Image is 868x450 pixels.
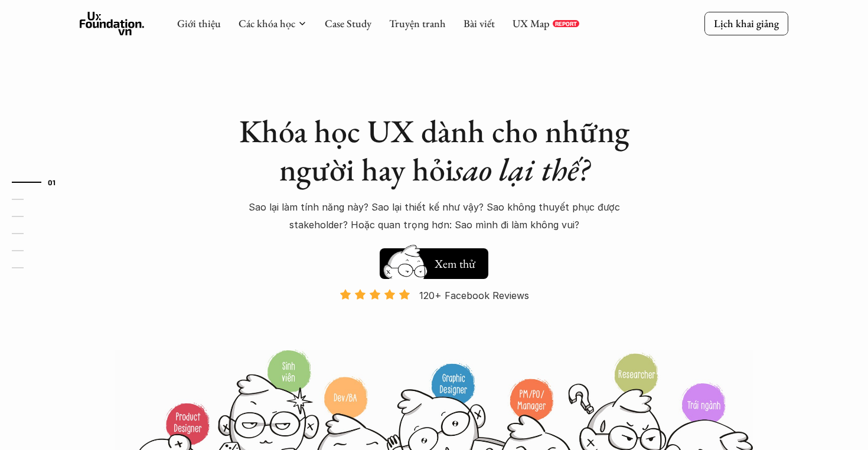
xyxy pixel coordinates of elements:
[12,175,68,189] a: 01
[513,17,550,30] a: UX Map
[380,242,488,279] a: Xem thử
[555,20,577,27] p: REPORT
[453,149,589,190] em: sao lại thế?
[329,288,539,348] a: 120+ Facebook Reviews
[714,17,779,30] p: Lịch khai giảng
[419,287,529,304] p: 120+ Facebook Reviews
[389,17,446,30] a: Truyện tranh
[433,255,477,272] h5: Xem thử
[704,12,788,35] a: Lịch khai giảng
[177,17,221,30] a: Giới thiệu
[48,178,56,186] strong: 01
[239,17,295,30] a: Các khóa học
[464,17,495,30] a: Bài viết
[227,198,641,234] p: Sao lại làm tính năng này? Sao lại thiết kế như vậy? Sao không thuyết phục được stakeholder? Hoặc...
[325,17,371,30] a: Case Study
[227,112,641,189] h1: Khóa học UX dành cho những người hay hỏi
